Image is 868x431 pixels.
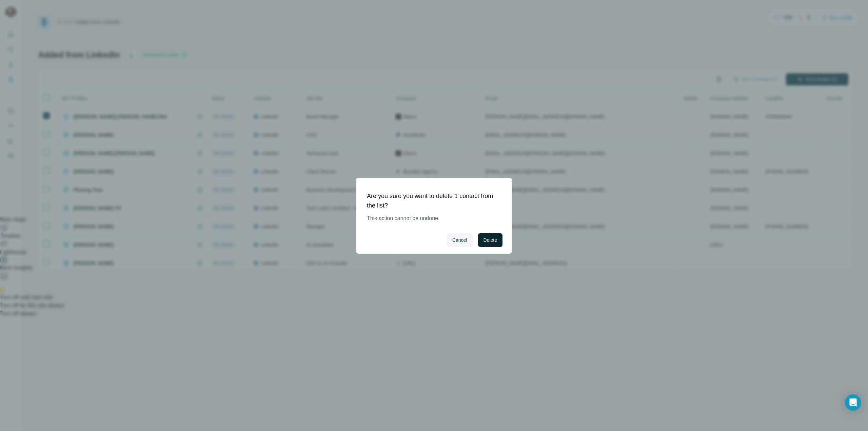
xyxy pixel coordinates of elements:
div: Open Intercom Messenger [845,394,861,411]
h1: Are you sure you want to delete 1 contact from the list? [367,191,496,210]
button: Delete [478,233,502,247]
button: Cancel [447,233,473,247]
span: Delete [484,237,497,243]
p: This action cannot be undone. [367,214,496,222]
span: Cancel [452,237,467,243]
